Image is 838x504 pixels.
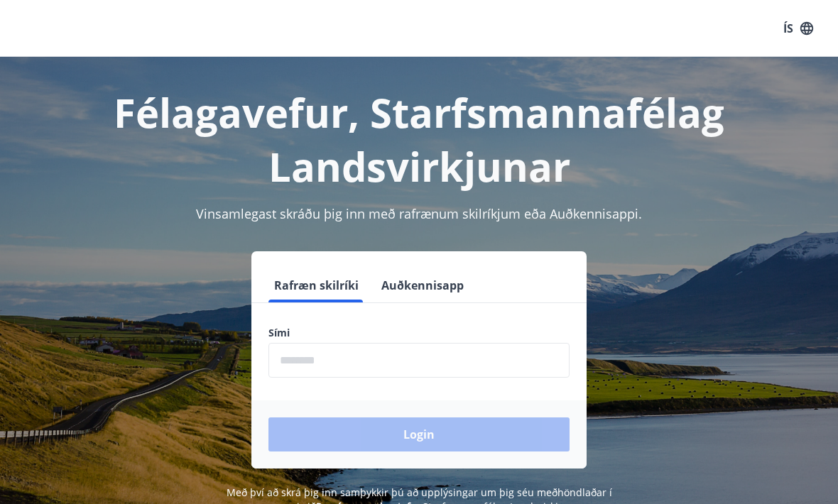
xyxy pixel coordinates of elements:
[376,268,469,302] button: Auðkennisapp
[196,205,642,222] span: Vinsamlegast skráðu þig inn með rafrænum skilríkjum eða Auðkennisappi.
[268,268,364,302] button: Rafræn skilríki
[17,85,821,193] h1: Félagavefur, Starfsmannafélag Landsvirkjunar
[268,326,570,340] label: Sími
[776,16,821,41] button: ÍS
